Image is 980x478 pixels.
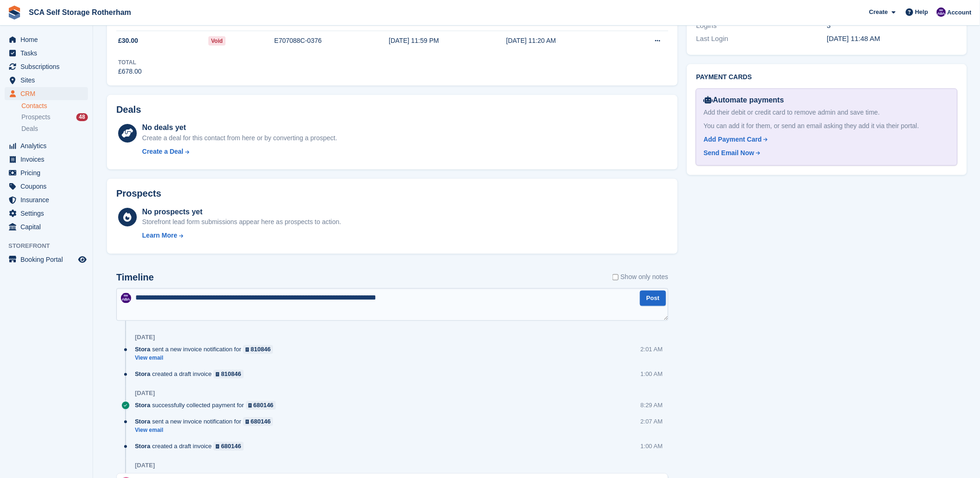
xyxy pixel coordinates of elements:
div: No prospects yet [142,206,341,218]
div: Automate payments [704,95,950,106]
div: Learn More [142,231,177,241]
div: Logins [696,20,827,31]
span: Insurance [20,193,76,206]
span: Capital [20,220,76,233]
a: 680146 [243,417,273,426]
div: [DATE] [135,334,155,341]
div: 680146 [253,401,273,410]
a: menu [5,207,88,220]
div: Total [118,58,142,67]
a: menu [5,33,88,46]
span: Booking Portal [20,253,76,266]
span: Tasks [20,47,76,60]
a: Learn More [142,231,341,241]
h2: Payment cards [696,74,958,81]
a: Create a Deal [142,147,337,157]
div: 680146 [251,417,271,426]
a: View email [135,427,278,435]
div: created a draft invoice [135,370,248,379]
div: created a draft invoice [135,442,248,451]
div: 810846 [221,370,241,379]
h2: Timeline [116,273,154,283]
a: Prospects 48 [21,112,88,122]
a: menu [5,193,88,206]
a: menu [5,166,88,179]
h2: Prospects [116,188,161,199]
span: Analytics [20,139,76,152]
span: Invoices [20,153,76,166]
a: menu [5,253,88,266]
img: Kelly Neesham [121,293,131,303]
div: [DATE] 11:59 PM [389,36,506,46]
span: Help [915,7,928,17]
input: Show only notes [613,273,619,282]
div: 810846 [251,345,271,354]
span: Create [869,7,888,17]
div: 1:00 AM [640,442,663,451]
a: menu [5,47,88,60]
div: Storefront lead form submissions appear here as prospects to action. [142,218,341,227]
div: E707088C-0376 [274,36,389,46]
a: SCA Self Storage Rotherham [25,5,135,20]
div: You can add it for them, or send an email asking they add it via their portal. [704,121,950,131]
span: Home [20,33,76,46]
a: Deals [21,124,88,134]
div: [DATE] 11:20 AM [506,36,623,46]
span: Coupons [20,180,76,193]
div: 8:29 AM [640,401,663,410]
span: Subscriptions [20,60,76,73]
a: 810846 [213,370,244,379]
span: Account [947,8,972,17]
a: View email [135,355,278,362]
div: 680146 [221,442,241,451]
img: Kelly Neesham [937,7,946,17]
div: Add Payment Card [704,135,762,144]
span: Stora [135,345,150,354]
span: Storefront [8,241,93,251]
a: menu [5,74,88,87]
span: Sites [20,74,76,87]
time: 2025-07-11 10:48:09 UTC [827,34,880,42]
span: Deals [21,124,38,133]
div: [DATE] [135,390,155,397]
div: Send Email Now [704,148,754,158]
a: Add Payment Card [704,135,946,144]
div: [DATE] [135,462,155,470]
a: menu [5,139,88,152]
span: Stora [135,442,150,451]
h2: Deals [116,104,141,115]
div: 2:01 AM [640,345,663,354]
div: 1:00 AM [640,370,663,379]
a: menu [5,220,88,233]
a: menu [5,153,88,166]
div: 48 [76,113,88,121]
div: No deals yet [142,122,337,133]
a: Preview store [77,254,88,265]
div: £678.00 [118,67,142,76]
a: 680146 [246,401,276,410]
div: sent a new invoice notification for [135,345,278,354]
span: Stora [135,370,150,379]
span: Settings [20,207,76,220]
a: 680146 [213,442,244,451]
span: Stora [135,401,150,410]
span: £30.00 [118,36,138,46]
div: 2:07 AM [640,417,663,426]
button: Post [640,291,666,306]
div: Create a deal for this contact from here or by converting a prospect. [142,133,337,143]
div: Create a Deal [142,147,184,157]
span: CRM [20,87,76,100]
div: 3 [827,20,958,31]
div: Add their debit or credit card to remove admin and save time. [704,108,950,117]
a: menu [5,87,88,100]
a: Contacts [21,102,88,110]
div: Last Login [696,34,827,44]
div: successfully collected payment for [135,401,280,410]
span: Void [208,36,226,46]
span: Stora [135,417,150,426]
span: Pricing [20,166,76,179]
img: stora-icon-8386f47178a22dfd0bd8f6a31ec36ba5ce8667c1dd55bd0f319d3a0aa187defe.svg [7,6,21,20]
a: menu [5,60,88,73]
a: 810846 [243,345,273,354]
a: menu [5,180,88,193]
